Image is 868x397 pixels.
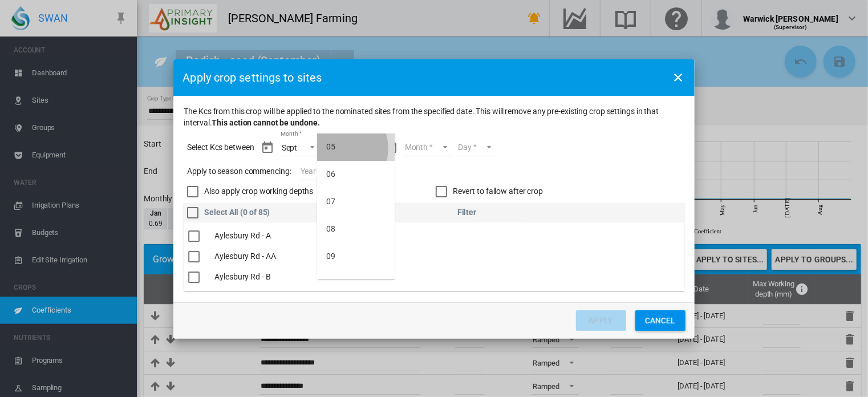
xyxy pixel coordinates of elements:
[326,141,335,153] div: 05
[326,251,335,262] div: 09
[326,224,335,235] div: 08
[326,278,335,290] div: 10
[326,169,335,180] div: 06
[326,196,335,208] div: 07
